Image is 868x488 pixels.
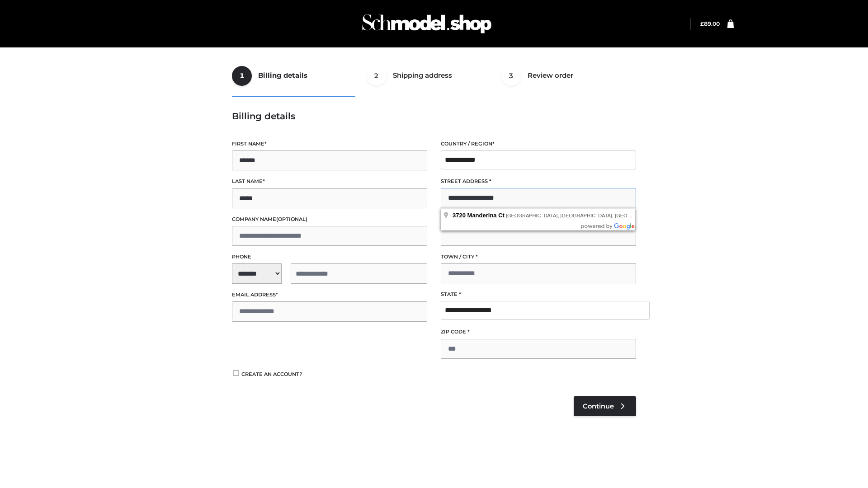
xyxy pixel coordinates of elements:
label: ZIP Code [441,328,636,336]
span: Manderina Ct [467,212,505,219]
img: Schmodel Admin 964 [359,6,495,42]
label: Email address [232,291,427,299]
bdi: 89.00 [700,20,720,27]
label: Street address [441,177,636,186]
label: State [441,290,636,299]
label: Town / City [441,253,636,261]
a: £89.00 [700,20,720,27]
label: Company name [232,215,427,224]
label: Phone [232,253,427,261]
span: £ [700,20,704,27]
a: Continue [574,396,636,416]
label: First name [232,140,427,148]
span: 3720 [453,212,466,219]
span: [GEOGRAPHIC_DATA], [GEOGRAPHIC_DATA], [GEOGRAPHIC_DATA] [506,213,667,218]
h3: Billing details [232,111,636,122]
span: Create an account? [241,371,302,377]
span: (optional) [276,216,307,222]
input: Create an account? [232,370,240,376]
label: Country / Region [441,140,636,148]
span: Continue [583,402,614,410]
label: Last name [232,177,427,186]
